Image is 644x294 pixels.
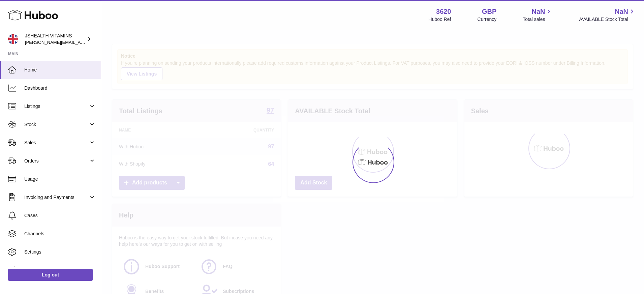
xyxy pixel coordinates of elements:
a: NaN AVAILABLE Stock Total [579,7,636,23]
span: NaN [531,7,545,16]
span: NaN [615,7,628,16]
div: Huboo Ref [429,16,451,23]
div: JSHEALTH VITAMINS [25,33,86,46]
span: [PERSON_NAME][EMAIL_ADDRESS][DOMAIN_NAME] [25,39,135,45]
strong: GBP [482,7,496,16]
span: Dashboard [24,85,96,91]
span: Settings [24,249,96,255]
span: AVAILABLE Stock Total [579,16,636,23]
img: francesca@jshealthvitamins.com [8,34,18,44]
span: Returns [24,267,96,273]
div: Currency [478,16,497,23]
span: Home [24,67,96,73]
span: Total sales [523,16,553,23]
a: NaN Total sales [523,7,553,23]
span: Stock [24,121,89,128]
strong: 3620 [436,7,451,16]
a: Log out [8,269,93,281]
span: Cases [24,212,96,219]
span: Listings [24,103,89,110]
span: Usage [24,176,96,182]
span: Orders [24,158,89,164]
span: Invoicing and Payments [24,194,89,201]
span: Sales [24,140,89,146]
span: Channels [24,231,96,237]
